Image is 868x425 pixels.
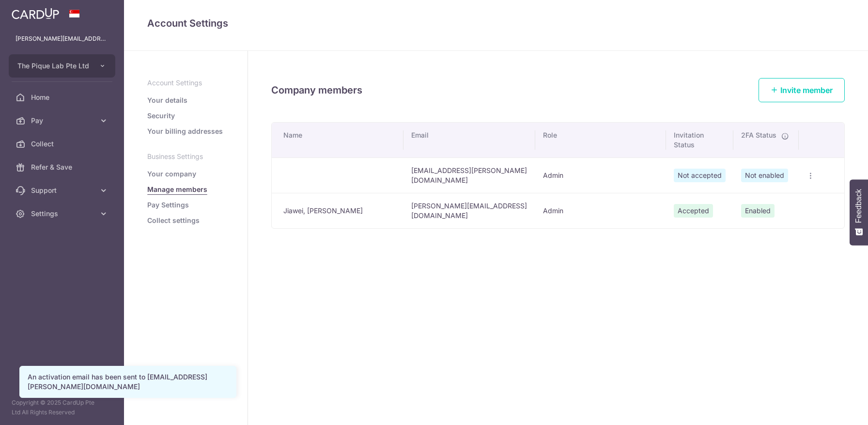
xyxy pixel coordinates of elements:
span: Home [31,93,95,102]
th: 2FA Status [733,123,799,157]
th: Role [535,123,666,157]
span: Pay [31,116,95,126]
iframe: Opens a widget where you can find more information [806,396,858,420]
span: Not enabled [741,169,788,182]
td: [PERSON_NAME][EMAIL_ADDRESS][DOMAIN_NAME] [403,193,535,228]
span: Not accepted [674,169,726,182]
td: Admin [535,157,666,193]
span: Settings [31,209,95,219]
p: [PERSON_NAME][EMAIL_ADDRESS][DOMAIN_NAME] [15,34,108,44]
span: Collect [31,139,95,149]
span: The Pique Lab Pte Ltd [17,61,89,71]
a: Invite member [759,78,845,102]
p: Business Settings [147,152,224,161]
span: Invite member [780,85,833,95]
span: Refer & Save [31,162,95,172]
button: Feedback - Show survey [850,179,868,245]
img: CardUp [12,8,59,19]
a: Your company [147,169,196,179]
a: Your billing addresses [147,126,223,136]
button: The Pique Lab Pte Ltd [9,54,115,78]
a: Manage members [147,185,207,194]
td: Jiawei, [PERSON_NAME] [272,193,403,228]
a: Your details [147,95,187,105]
th: Name [272,123,403,157]
th: Email [403,123,535,157]
div: An activation email has been sent to [EMAIL_ADDRESS][PERSON_NAME][DOMAIN_NAME] [28,372,228,392]
a: Security [147,111,175,121]
span: Feedback [854,189,863,223]
span: Enabled [741,204,775,218]
h4: Account Settings [147,16,845,31]
td: [EMAIL_ADDRESS][PERSON_NAME][DOMAIN_NAME] [403,157,535,193]
span: Accepted [674,204,713,218]
td: Admin [535,193,666,228]
a: Collect settings [147,216,200,225]
a: Pay Settings [147,200,189,210]
h4: Company members [271,82,362,98]
span: Support [31,186,95,195]
th: Invitation Status [666,123,733,157]
p: Account Settings [147,78,224,88]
